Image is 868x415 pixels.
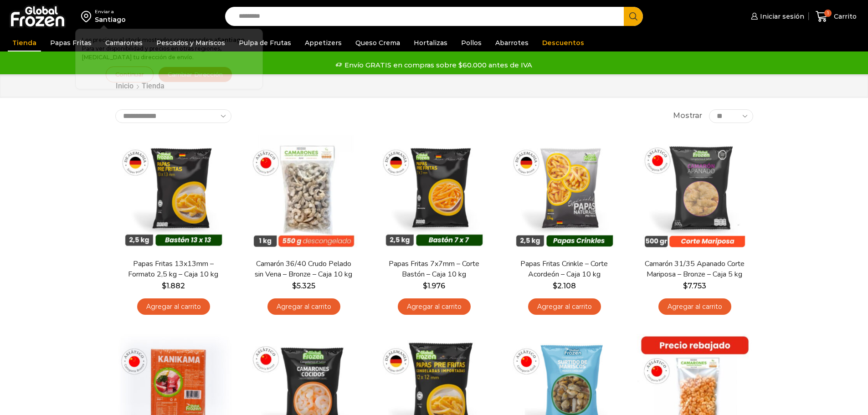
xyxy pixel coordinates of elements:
[292,282,315,290] bdi: 5.325
[398,298,471,315] a: Agregar al carrito: “Papas Fritas 7x7mm - Corte Bastón - Caja 10 kg”
[758,12,804,21] span: Iniciar sesión
[95,9,126,15] div: Enviar a
[162,282,166,290] span: $
[8,34,41,51] a: Tienda
[137,298,210,315] a: Agregar al carrito: “Papas Fritas 13x13mm - Formato 2,5 kg - Caja 10 kg”
[423,282,445,290] bdi: 1.976
[106,67,154,82] button: Continuar
[538,34,589,51] a: Descuentos
[824,10,832,17] span: 1
[749,7,804,26] a: Iniciar sesión
[423,282,427,290] span: $
[553,282,576,290] bdi: 2.108
[46,34,96,51] a: Papas Fritas
[217,36,245,43] strong: Santiago
[121,259,226,280] a: Papas Fritas 13x13mm – Formato 2,5 kg – Caja 10 kg
[158,67,232,82] button: Cambiar Dirección
[683,282,706,290] bdi: 7.753
[553,282,557,290] span: $
[82,36,256,62] p: Los precios y el stock mostrados corresponden a . Para ver disponibilidad y precios en otras regi...
[300,34,346,51] a: Appetizers
[409,34,452,51] a: Hortalizas
[292,282,297,290] span: $
[512,259,616,280] a: Papas Fritas Crinkle – Corte Acordeón – Caja 10 kg
[528,298,601,315] a: Agregar al carrito: “Papas Fritas Crinkle - Corte Acordeón - Caja 10 kg”
[491,34,533,51] a: Abarrotes
[381,259,486,280] a: Papas Fritas 7x7mm – Corte Bastón – Caja 10 kg
[251,259,356,280] a: Camarón 36/40 Crudo Pelado sin Vena – Bronze – Caja 10 kg
[234,34,296,51] a: Pulpa de Frutas
[832,12,857,21] span: Carrito
[673,111,702,121] span: Mostrar
[81,9,95,24] img: address-field-icon.svg
[624,7,643,26] button: Search button
[115,109,231,123] select: Pedido de la tienda
[95,15,126,24] div: Santiago
[642,259,747,280] a: Camarón 31/35 Apanado Corte Mariposa – Bronze – Caja 5 kg
[457,34,486,51] a: Pollos
[683,282,688,290] span: $
[658,298,731,315] a: Agregar al carrito: “Camarón 31/35 Apanado Corte Mariposa - Bronze - Caja 5 kg”
[813,6,859,27] a: 1 Carrito
[162,282,185,290] bdi: 1.882
[267,298,340,315] a: Agregar al carrito: “Camarón 36/40 Crudo Pelado sin Vena - Bronze - Caja 10 kg”
[351,34,405,51] a: Queso Crema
